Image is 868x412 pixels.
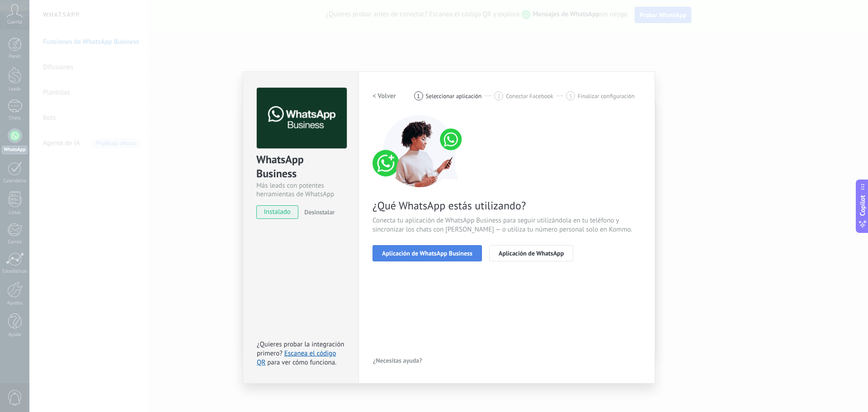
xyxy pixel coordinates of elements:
[257,205,298,219] span: instalado
[257,340,344,358] span: ¿Quieres probar la integración primero?
[569,92,572,100] span: 3
[489,245,573,261] button: Aplicación de WhatsApp
[373,354,423,367] button: ¿Necesitas ayuda?
[373,199,641,213] span: ¿Qué WhatsApp estás utilizando?
[267,358,336,367] span: para ver cómo funciona.
[373,245,482,261] button: Aplicación de WhatsApp Business
[256,181,345,199] div: Más leads con potentes herramientas de WhatsApp
[858,195,867,216] span: Copilot
[417,92,420,100] span: 1
[426,93,482,99] span: Seleccionar aplicación
[373,357,422,364] span: ¿Necesitas ayuda?
[373,88,396,104] button: < Volver
[373,115,467,187] img: connect number
[257,349,336,367] a: Escanea el código QR
[578,93,635,99] span: Finalizar configuración
[257,88,347,149] img: logo_main.png
[373,92,396,100] h2: < Volver
[304,208,335,216] span: Desinstalar
[382,250,472,256] span: Aplicación de WhatsApp Business
[373,216,641,234] span: Conecta tu aplicación de WhatsApp Business para seguir utilizándola en tu teléfono y sincronizar ...
[256,152,345,181] div: WhatsApp Business
[301,205,335,219] button: Desinstalar
[497,92,500,100] span: 2
[499,250,564,256] span: Aplicación de WhatsApp
[506,93,553,99] span: Conectar Facebook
